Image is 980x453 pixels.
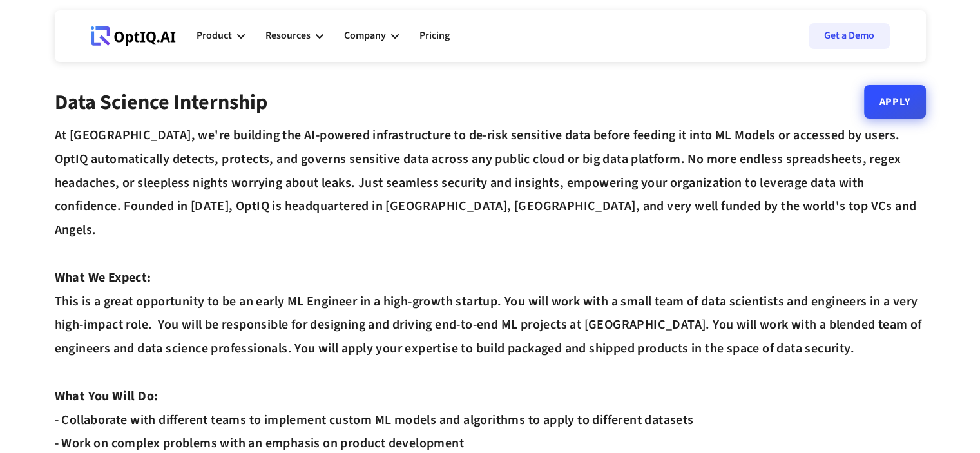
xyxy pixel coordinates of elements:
[809,23,890,49] a: Get a Demo
[419,17,450,55] a: Pricing
[265,17,323,55] div: Resources
[91,17,176,55] a: Webflow Homepage
[344,27,386,44] div: Company
[55,88,267,117] strong: Data Science Internship
[864,85,926,119] a: Apply
[197,27,232,44] div: Product
[55,387,159,405] strong: What You Will Do:
[91,45,91,46] div: Webflow Homepage
[265,27,311,44] div: Resources
[197,17,245,55] div: Product
[55,269,151,287] strong: What We Expect:
[344,17,399,55] div: Company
